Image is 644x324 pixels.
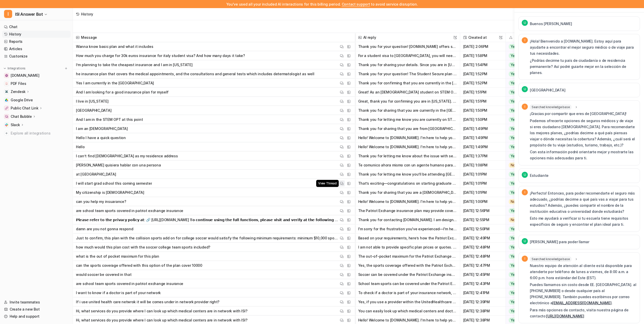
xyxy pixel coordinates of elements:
[506,115,537,124] button: Yes
[522,37,528,43] span: I
[462,88,504,97] span: [DATE] 1:51PM
[530,58,637,76] p: ¿Podrías decirme tu país de ciudadanía o de residencia permanente? Así podré guiarte mejor en la ...
[462,297,504,307] span: [DATE] 12:39PM
[76,161,161,170] p: [PERSON_NAME] quisiera hablar con una persona
[530,118,637,148] p: Podemos ofrecerte opciones de seguros médicos y de viaje si eres ciudadano [DEMOGRAPHIC_DATA]. Pa...
[462,188,504,197] span: [DATE] 1:01PM
[358,124,457,133] button: Thank you for sharing that you are from [GEOGRAPHIC_DATA]. Could you please tell me which country...
[11,106,38,111] p: Public Chat Link
[2,53,71,60] a: Customize
[506,60,537,69] button: Yes
[506,297,537,307] button: Yes
[358,69,457,79] button: Thank you for your question! The Student Secure plan for OPT students offers coverage for medical...
[4,10,12,18] span: I
[11,129,69,137] span: Explore all integrations
[462,60,504,69] span: [DATE] 1:54PM
[462,288,504,297] span: [DATE] 12:41PM
[462,51,504,60] span: [DATE] 1:58PM
[358,179,457,188] button: That’s exciting—congratulations on starting graduate school! To help you find the right insurance...
[509,154,519,159] span: Yes
[509,245,519,250] span: Yes
[506,124,537,133] button: Yes
[462,224,504,234] span: [DATE] 12:50PM
[509,318,519,323] span: Yes
[506,279,537,288] button: Yes
[2,23,71,30] a: Chat
[358,51,457,60] button: For a student visa to [GEOGRAPHIC_DATA], you will need health insurance with a minimum coverage o...
[2,130,71,137] a: Explore all integrations
[509,163,517,168] span: No
[509,144,519,149] span: Yes
[462,279,504,288] span: [DATE] 12:43PM
[546,314,584,318] a: [URL][DOMAIN_NAME]
[358,243,457,252] button: I am not able to provide specific plan prices or quotes. To see the exact cost of the Patriot Exc...
[358,215,457,224] button: Thank you for contacting [DOMAIN_NAME]. I am designed to assist with health and travel insurance ...
[506,142,537,151] button: Yes
[358,288,457,297] button: To check if a doctor is part of your insurance network, you can use our online provider search to...
[509,263,519,268] span: Yes
[358,197,457,206] button: Hello! Welcome to [DOMAIN_NAME]. I'm here to help you find the best health and travel insurance f...
[2,45,71,52] a: Articles
[76,307,247,316] p: Hi, what services do you provide where I can look up which medical centers are in network with ISI?
[76,179,152,188] p: I will start grad school this coming semester
[462,161,504,170] span: [DATE] 1:08PM
[509,53,519,58] span: Yes
[530,21,572,27] p: Buenos [PERSON_NAME]
[5,90,8,93] img: Zendesk
[509,135,519,140] span: Yes
[76,124,128,133] p: I am an [DEMOGRAPHIC_DATA]
[530,173,549,179] p: Estudiante
[76,234,339,243] p: Just to confirm, this plan with the collision sports add on for college soccer would satisfy the ...
[509,208,519,213] span: Yes
[522,238,528,244] span: U
[509,281,519,286] span: Yes
[11,122,20,127] p: Slack
[509,71,519,77] span: Yes
[506,151,537,161] button: Yes
[316,180,338,187] span: View Thread
[509,190,519,195] span: Yes
[522,172,528,178] span: U
[2,306,71,313] a: Create a new Bot
[506,97,537,106] button: Yes
[76,115,143,124] p: And I am in the STEM OPT at this point
[506,243,537,252] button: Yes
[530,149,637,161] p: Con esta información podré orientarte mejor y mostrarte las opciones más adecuadas para ti.
[462,179,504,188] span: [DATE] 1:01PM
[76,151,178,161] p: I can’t find [DEMOGRAPHIC_DATA] as my residence address
[462,33,504,42] span: Created at
[2,313,71,320] a: Help and support
[358,297,457,307] button: Yes, if you use a provider within the UnitedHealthcare Network while insured by the StudentSecure...
[358,151,457,161] button: Thank you for letting me know about the issue with selecting the [DEMOGRAPHIC_DATA] as your resid...
[76,69,314,79] p: he insurance plan that covers the medical appointments, and the consultations and general tests w...
[506,188,537,197] button: Yes
[462,142,504,151] span: [DATE] 1:49PM
[76,60,193,69] p: I’m planning to take the cheapest insurance and I am in [US_STATE]
[462,261,504,270] span: [DATE] 12:47PM
[2,31,71,38] a: History
[506,288,537,297] button: Yes
[509,99,519,104] span: Yes
[530,263,637,281] p: Nuestro equipo de atención al cliente está disponible para atenderte por teléfono de lunes a vier...
[509,108,519,113] span: Yes
[462,270,504,279] span: [DATE] 12:45PM
[76,252,159,261] p: what is the out of pocket maximum for this plan
[462,42,504,51] span: [DATE] 2:06PM
[462,215,504,224] span: [DATE] 12:55PM
[509,181,519,186] span: Yes
[506,88,537,97] button: Yes
[530,215,637,227] p: Esto me ayudará a verificar si tu escuela tiene requisitos específicos de seguro y encontrar el p...
[76,88,169,97] p: And I am looking for a good insurance plan for myself
[462,243,504,252] span: [DATE] 12:48PM
[358,133,457,142] button: Hello! Welcome to [DOMAIN_NAME]. I'm here to help you find the best health and travel insurance f...
[509,44,519,49] span: Yes
[530,87,565,93] p: [GEOGRAPHIC_DATA]
[522,86,528,92] span: U
[358,307,457,316] button: You can easily look up which medical centers and doctors are in-network with International Studen...
[76,279,183,288] p: are school team sports covered in patriot exchange insurance
[76,297,219,307] p: If i use united health care netwrok it will be comes under in network provider right?
[509,299,519,304] span: Yes
[358,188,457,197] button: Thank you for sharing that you are a [DEMOGRAPHIC_DATA][GEOGRAPHIC_DATA]. Could you please let me...
[462,307,504,316] span: [DATE] 12:38PM
[76,224,133,234] p: damn are you not gonna respond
